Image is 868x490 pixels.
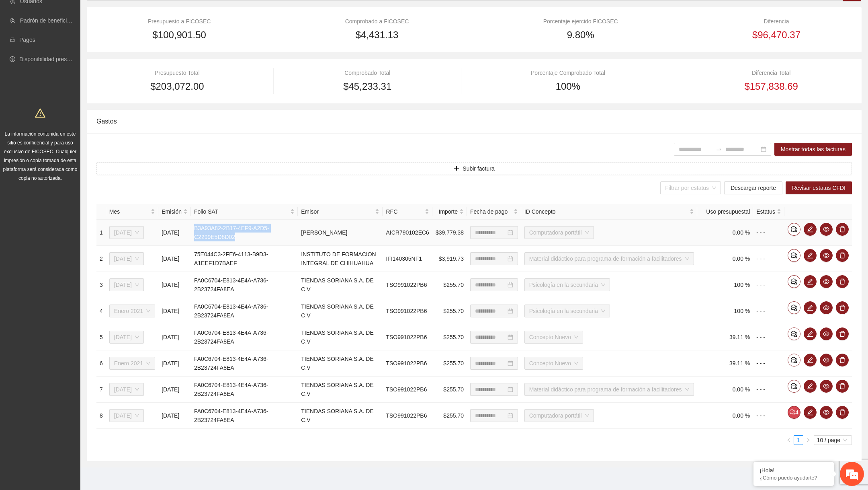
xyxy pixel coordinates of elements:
[753,204,784,220] th: Estatus
[432,377,467,403] td: $255.70
[788,383,800,389] span: comment
[804,305,816,311] span: edit
[836,383,848,389] span: delete
[804,327,817,340] button: edit
[814,435,852,445] div: Page Size
[158,204,191,220] th: Emisión
[298,377,383,403] td: TIENDAS SORIANA S.A. DE C.V
[753,377,784,403] td: - - -
[20,17,79,24] a: Padrón de beneficiarios
[529,331,578,343] span: Concepto Nuevo
[383,204,432,220] th: RFC
[804,331,816,337] span: edit
[383,403,432,429] td: TSO991022PB6
[96,68,258,77] div: Presupuesto Total
[383,324,432,350] td: TSO991022PB6
[759,467,828,474] div: ¡Hola!
[753,220,784,246] td: - - -
[152,27,206,43] span: $100,901.50
[298,220,383,246] td: [PERSON_NAME]
[804,249,817,262] button: edit
[158,298,191,324] td: [DATE]
[470,207,512,216] span: Fecha de pago
[298,204,383,220] th: Emisor
[191,220,298,246] td: B3A93A82-2B17-4EF9-A2D5-C2299E5D8D02
[753,246,784,272] td: - - -
[96,272,106,298] td: 3
[432,350,467,377] td: $255.70
[294,17,461,26] div: Comprobado a FICOSEC
[788,301,800,314] button: comment
[383,272,432,298] td: TSO991022PB6
[792,183,845,192] span: Revisar estatus CFDI
[820,275,833,288] button: eye
[804,275,817,288] button: edit
[432,204,467,220] th: Importe
[716,146,722,152] span: swap-right
[820,249,833,262] button: eye
[109,207,149,216] span: Mes
[4,220,153,248] textarea: Escriba su mensaje y pulse “Intro”
[47,107,111,189] span: Estamos en línea.
[96,350,106,377] td: 6
[436,207,458,216] span: Importe
[790,409,795,416] span: comment
[454,165,459,172] span: plus
[752,27,800,43] span: $96,470.37
[529,253,689,265] span: Material didáctico para programa de formación a facilitadores
[191,377,298,403] td: FA0C6704-E813-4E4A-A736-2B23724FA8EA
[724,181,782,194] button: Descargar reporte
[96,377,106,403] td: 7
[432,403,467,429] td: $255.70
[786,181,852,194] button: Revisar estatus CFDI
[701,17,852,26] div: Diferencia
[836,331,848,337] span: delete
[114,331,139,343] span: Diciembre 2020
[432,220,467,246] td: $39,779.38
[788,249,800,262] button: comment
[820,380,833,393] button: eye
[383,377,432,403] td: TSO991022PB6
[114,253,139,265] span: Abril 2021
[836,409,848,416] span: delete
[114,410,139,422] span: Noviembre 2020
[820,409,832,416] span: eye
[697,298,753,324] td: 100 %
[96,17,262,26] div: Presupuesto a FICOSEC
[467,204,521,220] th: Fecha de pago
[383,350,432,377] td: TSO991022PB6
[289,68,445,77] div: Comprobado Total
[96,324,106,350] td: 5
[298,324,383,350] td: TIENDAS SORIANA S.A. DE C.V
[788,406,800,419] button: comment4
[298,272,383,298] td: TIENDAS SORIANA S.A. DE C.V
[781,145,845,154] span: Mostrar todas las facturas
[301,207,373,216] span: Emisor
[35,108,45,118] span: warning
[784,435,794,445] button: left
[383,246,432,272] td: IFI140305NF1
[820,252,832,259] span: eye
[158,403,191,429] td: [DATE]
[191,272,298,298] td: FA0C6704-E813-4E4A-A736-2B23724FA8EA
[836,252,848,259] span: delete
[298,246,383,272] td: INSTITUTO DE FORMACION INTEGRAL DE CHIHUAHUA
[529,279,605,291] span: Psicología en la secundaria
[96,110,852,133] div: Gastos
[386,207,423,216] span: RFC
[786,438,791,443] span: left
[804,406,817,419] button: edit
[19,37,35,43] a: Pagos
[432,246,467,272] td: $3,919.73
[774,143,852,156] button: Mostrar todas las facturas
[788,275,800,288] button: comment
[784,435,794,445] li: Previous Page
[753,324,784,350] td: - - -
[753,403,784,429] td: - - -
[191,246,298,272] td: 75E044C3-2FE6-4113-B9D3-A1EEF1D7BAEF
[753,298,784,324] td: - - -
[788,305,800,311] span: comment
[794,435,803,445] li: 1
[697,350,753,377] td: 39.11 %
[432,272,467,298] td: $255.70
